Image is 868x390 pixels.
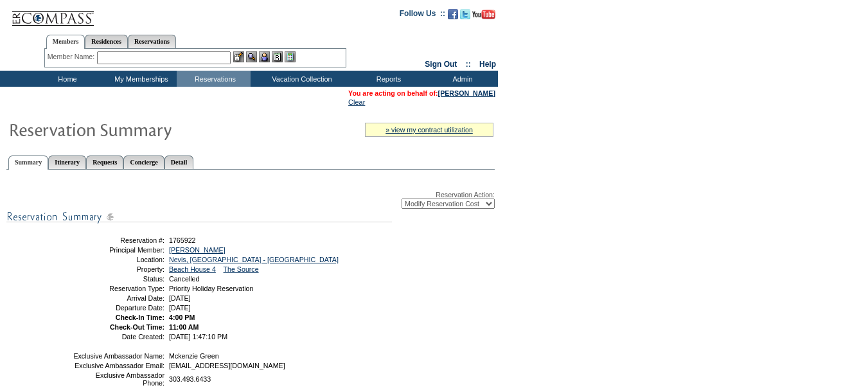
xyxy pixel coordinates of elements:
td: Exclusive Ambassador Name: [73,352,164,360]
a: [PERSON_NAME] [169,246,226,254]
a: Subscribe to our YouTube Channel [472,13,495,21]
a: The Source [224,265,259,273]
img: Reservaton Summary [8,116,265,142]
td: My Memberships [103,71,177,87]
span: 1765922 [169,236,196,244]
a: Itinerary [48,155,86,169]
td: Reservation Type: [73,285,164,292]
a: Help [479,60,496,69]
td: Exclusive Ambassador Phone: [73,371,164,387]
a: Clear [348,98,365,106]
td: Home [29,71,103,87]
img: View [246,51,257,62]
td: Status: [73,275,164,283]
img: subTtlResSummary.gif [6,209,392,225]
img: Follow us on Twitter [460,9,470,19]
td: Departure Date: [73,304,164,312]
strong: Check-In Time: [116,314,164,321]
span: You are acting on behalf of: [348,89,495,97]
td: Reports [350,71,424,87]
strong: Check-Out Time: [110,323,164,331]
span: [DATE] [169,294,191,302]
img: Impersonate [259,51,270,62]
span: [DATE] 1:47:10 PM [169,333,227,341]
a: Follow us on Twitter [460,13,470,21]
td: Date Created: [73,333,164,341]
td: Property: [73,265,164,273]
td: Vacation Collection [251,71,350,87]
span: 4:00 PM [169,314,195,321]
img: b_edit.gif [233,51,244,62]
td: Principal Member: [73,246,164,254]
td: Exclusive Ambassador Email: [73,362,164,369]
a: Residences [85,35,128,48]
span: [DATE] [169,304,191,312]
a: Concierge [123,155,164,169]
a: Sign Out [425,60,457,69]
img: Reservations [272,51,283,62]
a: Detail [164,155,194,169]
td: Arrival Date: [73,294,164,302]
img: b_calculator.gif [285,51,296,62]
img: Become our fan on Facebook [448,9,458,19]
td: Follow Us :: [400,8,445,23]
span: Mckenzie Green [169,352,219,360]
a: Summary [8,155,48,170]
span: :: [466,60,471,69]
a: Beach House 4 [169,265,216,273]
a: » view my contract utilization [385,126,473,134]
a: Members [46,35,85,49]
span: Priority Holiday Reservation [169,285,253,292]
span: 303.493.6433 [169,375,211,383]
td: Reservations [177,71,251,87]
a: Nevis, [GEOGRAPHIC_DATA] - [GEOGRAPHIC_DATA] [169,256,339,263]
span: 11:00 AM [169,323,199,331]
td: Reservation #: [73,236,164,244]
span: Cancelled [169,275,199,283]
img: Subscribe to our YouTube Channel [472,10,495,19]
div: Reservation Action: [6,191,495,209]
a: [PERSON_NAME] [438,89,495,97]
div: Member Name: [48,51,97,62]
td: Location: [73,256,164,263]
a: Become our fan on Facebook [448,13,458,21]
a: Reservations [128,35,176,48]
a: Requests [86,155,123,169]
td: Admin [424,71,498,87]
span: [EMAIL_ADDRESS][DOMAIN_NAME] [169,362,285,369]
